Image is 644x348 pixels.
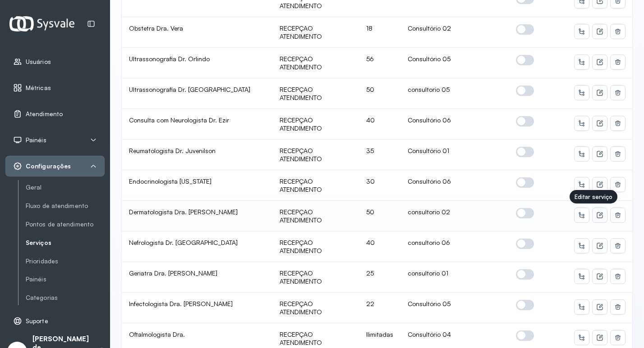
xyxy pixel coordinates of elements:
a: Pontos de atendimento [26,219,105,230]
span: Métricas [26,84,51,92]
div: RECEPÇAO ATENDIMENTO [280,330,352,346]
a: Painéis [26,276,105,283]
a: Painéis [26,274,105,285]
td: Reumatologista Dr. Juvenilson [122,140,272,170]
a: Geral [26,182,105,193]
td: Consultório 06 [400,170,509,201]
td: consultorio 01 [400,262,509,293]
a: Atendimento [13,109,97,118]
td: consultorio 06 [400,231,509,262]
td: 50 [359,201,400,231]
span: Painéis [26,136,46,144]
a: Fluxo de atendimento [26,200,105,212]
td: consultorio 05 [400,78,509,109]
div: RECEPÇAO ATENDIMENTO [280,116,352,132]
td: Endocrinologista [US_STATE] [122,170,272,201]
div: RECEPÇAO ATENDIMENTO [280,86,352,101]
td: consultorio 02 [400,201,509,231]
a: Métricas [13,83,97,92]
div: RECEPÇAO ATENDIMENTO [280,208,352,224]
div: RECEPÇAO ATENDIMENTO [280,55,352,71]
td: 35 [359,140,400,170]
td: Consultório 05 [400,48,509,78]
a: Categorias [26,294,105,302]
td: Nefrologista Dr. [GEOGRAPHIC_DATA] [122,231,272,262]
td: 30 [359,170,400,201]
div: RECEPÇAO ATENDIMENTO [280,239,352,254]
div: RECEPÇAO ATENDIMENTO [280,177,352,193]
td: 40 [359,109,400,140]
td: Ultrassonografia Dr. [GEOGRAPHIC_DATA] [122,78,272,109]
a: Usuários [13,57,97,66]
td: 50 [359,78,400,109]
td: Consulta com Neurologista Dr. Ezir [122,109,272,140]
div: RECEPÇAO ATENDIMENTO [280,300,352,316]
td: Consultório 05 [400,293,509,323]
td: 22 [359,293,400,323]
td: Consultório 06 [400,109,509,140]
td: Dermatologista Dra. [PERSON_NAME] [122,201,272,231]
a: Categorias [26,292,105,303]
td: Geriatra Dra. [PERSON_NAME] [122,262,272,293]
td: 40 [359,231,400,262]
td: Ultrassonografia Dr. Orlindo [122,48,272,78]
td: Infectologista Dra. [PERSON_NAME] [122,293,272,323]
a: Serviços [26,239,105,247]
td: 25 [359,262,400,293]
span: Atendimento [26,110,63,118]
a: Serviços [26,237,105,249]
span: Usuários [26,58,51,66]
a: Pontos de atendimento [26,221,105,228]
span: Configurações [26,163,71,170]
div: RECEPÇAO ATENDIMENTO [280,147,352,163]
td: Obstetra Dra. Vera [122,17,272,48]
td: Consultório 02 [400,17,509,48]
div: RECEPÇAO ATENDIMENTO [280,24,352,40]
a: Geral [26,184,105,191]
a: Fluxo de atendimento [26,202,105,210]
td: Consultório 01 [400,140,509,170]
img: Logotipo do estabelecimento [9,16,74,31]
a: Prioridades [26,258,105,265]
div: RECEPÇAO ATENDIMENTO [280,269,352,285]
td: 18 [359,17,400,48]
td: 56 [359,48,400,78]
a: Prioridades [26,256,105,267]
